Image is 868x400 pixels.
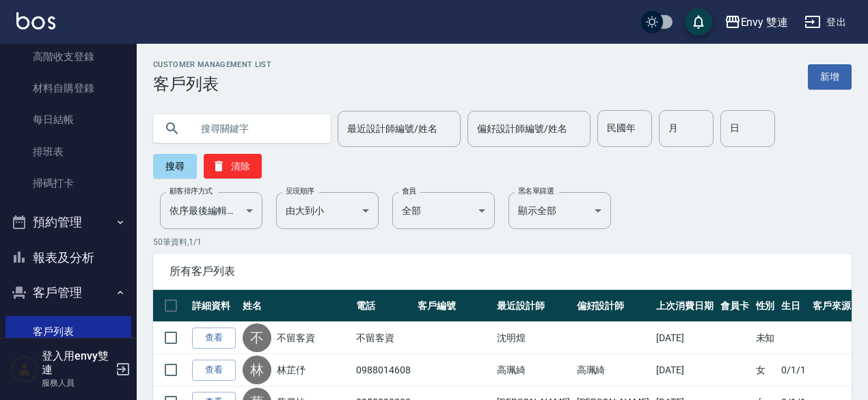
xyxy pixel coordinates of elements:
td: 沈明煌 [493,322,573,354]
td: 高珮綺 [493,354,573,386]
button: 客戶管理 [5,275,131,310]
input: 搜尋關鍵字 [191,110,320,147]
label: 會員 [402,186,416,196]
button: 報表及分析 [5,240,131,276]
th: 客戶編號 [414,290,493,322]
label: 顧客排序方式 [169,186,213,196]
label: 呈現順序 [286,186,314,196]
img: Logo [16,12,55,29]
span: 所有客戶列表 [169,265,835,278]
th: 會員卡 [717,290,752,322]
div: Envy 雙連 [741,14,789,31]
a: 高階收支登錄 [5,41,131,72]
a: 掃碼打卡 [5,168,131,199]
td: 高珮綺 [573,354,653,386]
a: 林芷伃 [277,363,306,377]
div: 依序最後編輯時間 [160,192,262,229]
div: 不 [243,323,271,352]
a: 材料自購登錄 [5,72,131,104]
a: 新增 [808,64,852,90]
h5: 登入用envy雙連 [42,349,111,377]
th: 偏好設計師 [573,290,653,322]
div: 顯示全部 [508,192,611,229]
th: 性別 [752,290,778,322]
div: 林 [243,356,271,384]
th: 詳細資料 [189,290,239,322]
th: 姓名 [239,290,353,322]
td: 0988014608 [353,354,414,386]
th: 生日 [778,290,809,322]
a: 不留客資 [277,331,315,345]
td: 不留客資 [353,322,414,354]
th: 電話 [353,290,414,322]
a: 每日結帳 [5,104,131,135]
p: 50 筆資料, 1 / 1 [153,236,852,248]
div: 全部 [392,192,495,229]
label: 黑名單篩選 [518,186,554,196]
th: 客戶來源 [809,290,854,322]
h2: Customer Management List [153,60,271,69]
td: [DATE] [653,322,717,354]
td: 未知 [752,322,778,354]
td: 女 [752,354,778,386]
td: 0/1/1 [778,354,809,386]
th: 最近設計師 [493,290,573,322]
h3: 客戶列表 [153,75,271,94]
button: 清除 [204,154,262,178]
a: 查看 [192,328,236,349]
td: [DATE] [653,354,717,386]
button: save [685,8,712,36]
p: 服務人員 [42,377,111,389]
a: 客戶列表 [5,316,131,347]
button: 搜尋 [153,154,197,178]
button: 登出 [799,10,852,35]
img: Person [11,356,38,383]
th: 上次消費日期 [653,290,717,322]
button: Envy 雙連 [719,8,794,36]
a: 查看 [192,360,236,381]
button: 預約管理 [5,204,131,240]
a: 排班表 [5,136,131,168]
div: 由大到小 [276,192,379,229]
